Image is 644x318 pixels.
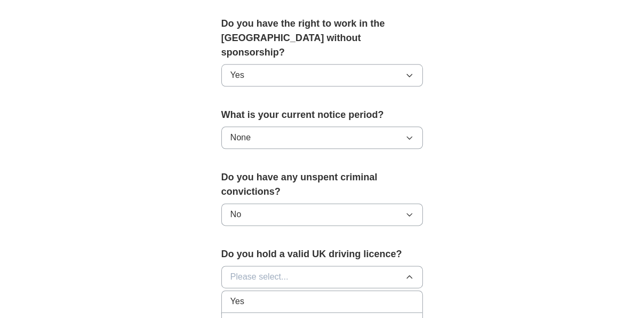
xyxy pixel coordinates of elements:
button: No [221,203,423,226]
button: Yes [221,64,423,86]
span: Yes [230,69,244,82]
span: Please select... [230,271,289,283]
button: Please select... [221,266,423,288]
label: Do you hold a valid UK driving licence? [221,247,423,261]
span: None [230,131,251,144]
span: Yes [230,295,244,308]
button: None [221,126,423,149]
label: Do you have the right to work in the [GEOGRAPHIC_DATA] without sponsorship? [221,17,423,60]
label: What is your current notice period? [221,108,423,122]
label: Do you have any unspent criminal convictions? [221,170,423,199]
span: No [230,208,241,221]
